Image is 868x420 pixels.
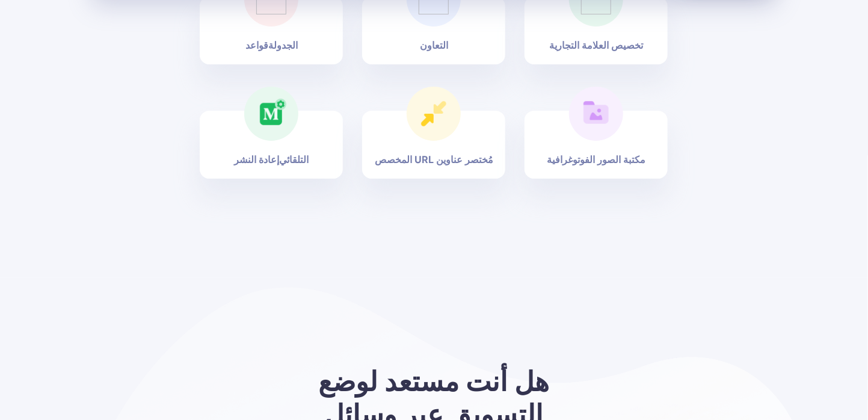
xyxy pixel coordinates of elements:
font: مُختصر عناوين URL المخصص [375,153,493,165]
font: التلقائي [279,153,309,165]
font: قواعد [245,39,268,51]
font: تخصيص العلامة التجارية [549,39,643,51]
font: مكتبة الصور الفوتوغرافية [547,153,645,165]
font: الجدولة [268,39,298,51]
font: إعادة النشر [234,153,279,165]
font: التعاون [420,39,448,51]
